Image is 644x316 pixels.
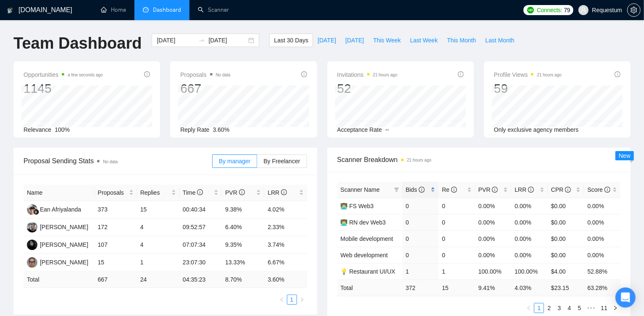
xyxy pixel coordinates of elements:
a: 👨‍💻 FS Web3 [341,203,374,209]
td: 0.00% [584,214,620,230]
td: 00:40:34 [179,201,222,219]
img: gigradar-bm.png [33,209,39,215]
td: 100.00% [475,263,512,279]
td: 0 [439,230,475,247]
span: Proposals [98,188,127,197]
a: 4 [565,303,574,313]
td: 0 [402,214,439,230]
td: 6.40% [222,219,264,236]
li: 1 [287,295,297,305]
td: 0.00% [475,214,512,230]
div: Open Intercom Messenger [615,287,636,308]
span: PVR [225,189,245,196]
span: Scanner Breakdown [337,154,621,165]
a: homeHome [101,6,126,13]
button: [DATE] [341,34,368,47]
li: 2 [544,303,554,313]
span: right [613,306,618,311]
span: No data [103,159,118,164]
span: CPR [551,186,571,193]
span: 3.60% [213,126,230,133]
td: 9.35% [222,236,264,254]
span: Bids [406,186,425,193]
img: logo [7,4,13,17]
span: Replies [140,188,170,197]
span: info-circle [605,187,610,193]
div: [PERSON_NAME] [40,222,88,232]
span: By Freelancer [263,158,300,165]
button: Last Month [481,34,519,47]
span: right [300,297,305,302]
td: 4 [137,219,179,236]
span: Last 30 Days [274,36,308,45]
td: 372 [402,279,439,296]
span: [DATE] [318,36,336,45]
span: user [581,7,586,13]
button: right [297,295,307,305]
time: 21 hours ago [373,73,397,77]
td: 4.03 % [511,279,548,296]
time: 21 hours ago [407,158,431,162]
button: setting [627,3,641,17]
li: Next 5 Pages [584,303,598,313]
span: Connects: [537,5,562,15]
span: By manager [219,158,250,165]
td: 0.00% [511,247,548,263]
td: 15 [137,201,179,219]
span: Time [183,189,203,196]
span: Proposal Sending Stats [24,156,212,166]
span: No data [216,73,231,77]
td: 0.00% [511,214,548,230]
span: info-circle [239,189,245,195]
td: 0.00% [475,198,512,214]
div: 667 [180,81,230,97]
span: info-circle [492,187,498,193]
td: 23:07:30 [179,254,222,272]
span: swap-right [198,37,205,44]
img: AK [27,240,37,250]
td: 0.00% [475,230,512,247]
button: left [277,295,287,305]
td: $0.00 [548,247,584,263]
span: Last Week [410,36,438,45]
a: Mobile development [341,235,393,242]
span: Dashboard [153,6,181,13]
span: Re [442,186,457,193]
img: upwork-logo.png [527,7,534,13]
div: 59 [494,81,562,97]
li: 3 [554,303,564,313]
td: Total [24,272,95,288]
td: 667 [95,272,137,288]
td: 0.00% [475,247,512,263]
span: setting [628,7,640,13]
td: 6.67% [264,254,307,272]
span: 79 [564,5,570,15]
li: Next Page [297,295,307,305]
img: EA [27,204,37,215]
a: IK[PERSON_NAME] [27,259,88,265]
span: Acceptance Rate [337,126,382,133]
time: a few seconds ago [68,73,103,77]
td: 172 [95,219,137,236]
td: 24 [137,272,179,288]
time: 21 hours ago [537,73,561,77]
span: info-circle [301,71,307,77]
td: 0 [439,198,475,214]
td: 4 [137,236,179,254]
td: 0.00% [584,198,620,214]
span: -- [385,126,389,133]
td: 07:07:34 [179,236,222,254]
span: 100% [55,126,70,133]
td: 1 [439,263,475,279]
span: info-circle [565,187,571,193]
span: Proposals [180,70,230,80]
td: $0.00 [548,198,584,214]
li: 4 [564,303,574,313]
div: 1145 [24,81,103,97]
span: [DATE] [345,36,364,45]
a: 5 [575,303,584,313]
a: searchScanner [198,6,229,13]
img: IK [27,257,37,268]
a: VL[PERSON_NAME] [27,223,88,230]
span: filter [392,183,401,196]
